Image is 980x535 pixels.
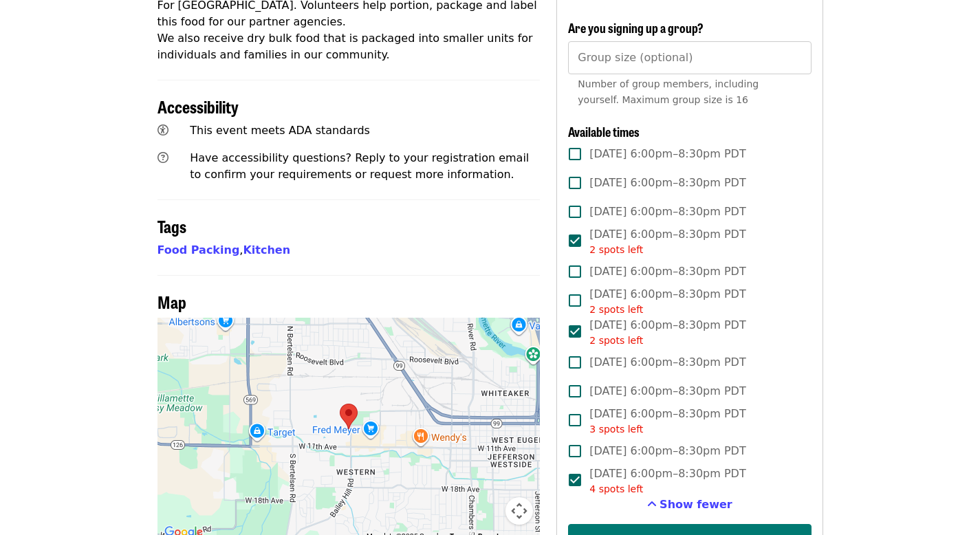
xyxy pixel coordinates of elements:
span: 3 spots left [589,424,643,435]
span: [DATE] 6:00pm–8:30pm PDT [589,204,745,220]
span: , [157,243,243,256]
span: Accessibility [157,94,239,118]
span: Are you signing up a group? [568,19,704,36]
span: Available times [568,122,640,140]
span: [DATE] 6:00pm–8:30pm PDT [589,146,745,162]
button: Map camera controls [505,497,533,525]
span: Have accessibility questions? Reply to your registration email to confirm your requirements or re... [190,151,529,181]
i: universal-access icon [157,124,168,137]
button: See more timeslots [647,496,732,513]
span: 2 spots left [589,244,643,255]
span: Tags [157,214,186,238]
span: Number of group members, including yourself. Maximum group size is 16 [578,78,759,105]
span: [DATE] 6:00pm–8:30pm PDT [589,226,745,257]
span: [DATE] 6:00pm–8:30pm PDT [589,354,745,371]
span: [DATE] 6:00pm–8:30pm PDT [589,406,745,437]
span: [DATE] 6:00pm–8:30pm PDT [589,286,745,317]
span: [DATE] 6:00pm–8:30pm PDT [589,466,745,496]
span: [DATE] 6:00pm–8:30pm PDT [589,263,745,280]
span: This event meets ADA standards [190,124,370,137]
span: [DATE] 6:00pm–8:30pm PDT [589,443,745,459]
span: 2 spots left [589,335,643,346]
a: Food Packing [157,243,240,256]
a: Kitchen [243,243,290,256]
span: [DATE] 6:00pm–8:30pm PDT [589,175,745,191]
span: Show fewer [660,498,732,511]
input: [object Object] [568,41,811,74]
span: 4 spots left [589,483,643,494]
i: question-circle icon [157,151,168,164]
span: Map [157,290,186,314]
span: 2 spots left [589,304,643,315]
span: [DATE] 6:00pm–8:30pm PDT [589,383,745,400]
span: [DATE] 6:00pm–8:30pm PDT [589,317,745,348]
